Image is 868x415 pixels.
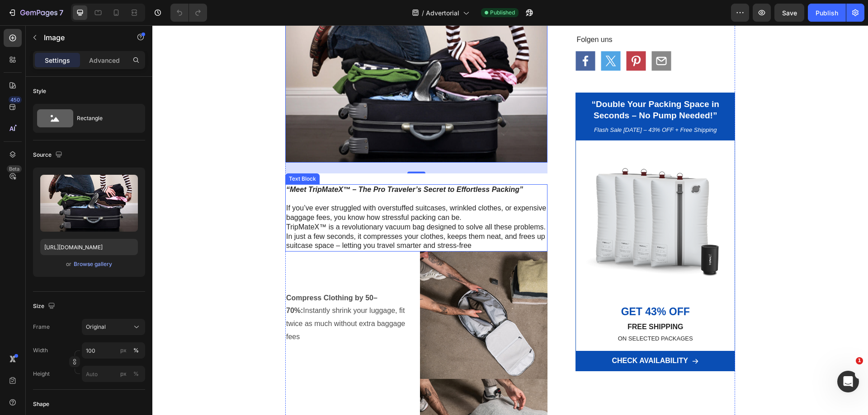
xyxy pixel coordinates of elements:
span: Advertorial [426,8,459,18]
input: https://example.com/image.jpg [40,239,138,255]
p: GET 43% OFF [432,280,574,294]
span: Original [86,323,106,331]
p: “Double Your Packing Space in Seconds – No Pump Needed!” [431,74,575,96]
p: Advanced [89,56,120,65]
div: 450 [9,96,22,103]
span: 1 [856,357,863,364]
span: Save [782,9,797,17]
p: Instantly shrink your luggage, fit twice as much without extra baggage fees [134,266,259,318]
i: Flash Sale [DATE] – 43% OFF + Free Shipping [442,101,565,108]
div: px [120,346,127,354]
button: % [118,368,129,379]
p: ON SELECTED PACKAGES [432,310,574,317]
button: Save [774,4,804,22]
strong: Compress Clothing by 50–70%: [134,269,225,289]
div: Source [33,149,64,161]
span: Published [490,9,515,17]
a: CHECK AVAILABILITY [423,326,583,346]
button: Browse gallery [73,260,113,269]
p: 7 [59,7,63,18]
div: Undo/Redo [170,4,207,22]
p: Folgen uns [424,10,582,19]
div: Rectangle [77,108,132,129]
div: CHECK AVAILABILITY [459,331,536,340]
p: Image [44,32,121,43]
input: px% [82,366,145,382]
div: Browse gallery [74,260,112,268]
input: px% [82,342,145,359]
button: px [131,345,142,356]
button: px [131,368,142,379]
div: % [133,346,139,354]
div: px [120,370,127,378]
p: If you’ve ever struggled with overstuffed suitcases, wrinkled clothes, or expensive baggage fees,... [134,178,394,225]
p: FREE SHIPPING [432,297,574,307]
button: 7 [4,4,67,22]
img: preview-image [40,175,138,232]
div: Size [33,300,57,312]
div: % [133,370,139,378]
iframe: Intercom live chat [837,371,859,392]
div: Beta [7,165,22,173]
button: % [118,345,129,356]
img: gempages_586066319539962715-91b71584-7c19-48e2-bc46-dec1fad14095.jpg [268,226,395,354]
span: / [422,8,424,18]
p: Settings [45,56,70,65]
h2: Rich Text Editor. Editing area: main [430,73,576,97]
button: Publish [808,4,846,22]
div: Style [33,87,46,95]
strong: “Meet TripMateX™ – The Pro Traveler’s Secret to Effortless Packing” [134,160,371,168]
label: Height [33,370,50,378]
img: gempages_586066319539962715-cbc035ec-ed6e-4d06-a017-991659dccb67.png [424,115,582,274]
button: Original [82,319,145,335]
div: Rich Text Editor. Editing area: main [430,100,576,110]
div: Rich Text Editor. Editing area: main [431,279,575,294]
label: Frame [33,323,50,331]
label: Width [33,346,48,354]
div: Text Block [135,149,165,158]
span: or [66,259,71,270]
div: Shape [33,400,49,408]
div: Publish [816,8,838,18]
iframe: Design area [152,25,868,415]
